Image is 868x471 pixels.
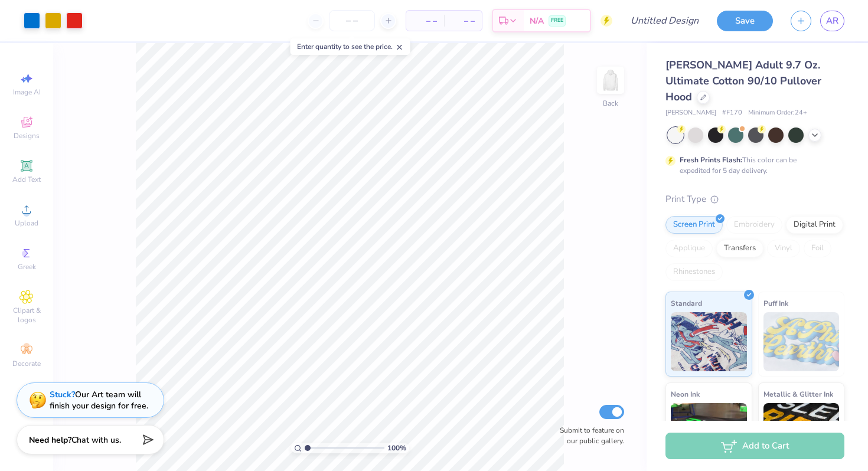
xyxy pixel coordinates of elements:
img: Neon Ink [671,403,747,462]
span: FREE [551,17,563,25]
div: Embroidery [726,216,782,234]
span: 100 % [387,443,406,453]
div: Enter quantity to see the price. [291,38,410,55]
input: Untitled Design [621,9,708,32]
span: – – [413,15,437,27]
label: Submit to feature on our public gallery. [553,425,624,446]
div: Back [603,98,618,109]
span: [PERSON_NAME] Adult 9.7 Oz. Ultimate Cotton 90/10 Pullover Hood [665,58,821,104]
button: Save [717,11,773,31]
strong: Need help? [29,434,71,446]
img: Standard [671,312,747,371]
a: AR [820,11,844,31]
span: Metallic & Glitter Ink [763,388,833,400]
div: This color can be expedited for 5 day delivery. [680,155,825,176]
input: – – [329,10,375,31]
div: Digital Print [786,216,843,234]
img: Metallic & Glitter Ink [763,403,840,462]
span: Clipart & logos [6,306,47,325]
div: Rhinestones [665,263,723,281]
span: # F170 [722,108,742,118]
img: Back [599,68,622,92]
span: Add Text [12,175,41,184]
span: Greek [18,262,36,272]
span: Designs [14,131,40,140]
span: [PERSON_NAME] [665,108,716,118]
div: Foil [804,240,831,257]
img: Puff Ink [763,312,840,371]
span: AR [826,14,838,28]
span: Puff Ink [763,297,788,309]
div: Applique [665,240,713,257]
div: Vinyl [767,240,800,257]
strong: Fresh Prints Flash: [680,155,742,165]
span: Chat with us. [71,434,121,446]
div: Transfers [716,240,763,257]
span: Standard [671,297,702,309]
strong: Stuck? [50,389,75,400]
span: Minimum Order: 24 + [748,108,807,118]
div: Print Type [665,192,844,206]
span: Decorate [12,359,41,368]
span: Neon Ink [671,388,700,400]
div: Our Art team will finish your design for free. [50,389,148,411]
span: – – [451,15,475,27]
span: Image AI [13,87,41,97]
span: N/A [530,15,544,27]
div: Screen Print [665,216,723,234]
span: Upload [15,218,38,228]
